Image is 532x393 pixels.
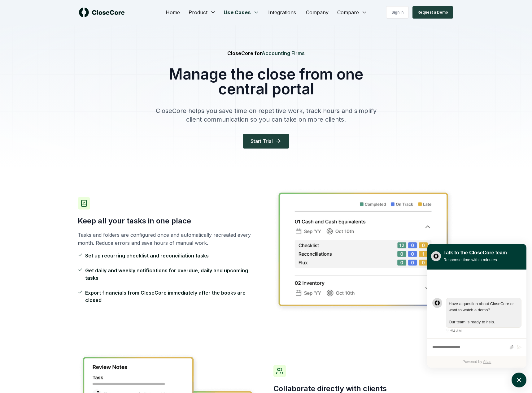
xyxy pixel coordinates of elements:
button: atlas-launcher [512,373,526,387]
a: Integrations [263,6,301,19]
div: atlas-message [432,298,521,334]
div: Thursday, September 11, 11:54 AM [446,298,521,334]
h4: CloseCore for [147,50,385,57]
button: Use Cases [220,6,263,19]
span: Use Cases [224,9,251,16]
span: Product [189,9,207,16]
a: Company [301,6,334,19]
span: Get daily and weekly notifications for overdue, daily and upcoming tasks [85,267,259,282]
button: Attach files by clicking or dropping files here [509,345,514,350]
p: CloseCore helps you save time on repetitive work, track hours and simplify client communication s... [147,106,385,124]
img: Keep all your tasks in one place [273,188,454,313]
div: atlas-message-bubble [446,298,521,328]
a: Sign in [386,6,409,19]
span: Set up recurring checklist and reconciliation tasks [85,252,209,259]
div: atlas-ticket [427,270,526,368]
a: Home [161,6,185,19]
div: atlas-message-author-avatar [432,298,442,308]
button: Start Trial [243,134,289,149]
div: atlas-composer [432,342,521,353]
span: Export financials from CloseCore immediately after the books are closed [85,289,259,304]
div: 11:54 AM [446,328,462,334]
p: Tasks and folders are configured once and automatically recreated every month. Reduce errors and ... [78,231,259,247]
div: atlas-message-text [449,301,519,325]
button: Compare [334,6,371,19]
h1: Manage the close from one central portal [147,67,385,97]
button: Request a Demo [412,6,453,19]
h3: Keep all your tasks in one place [78,216,259,226]
button: Product [185,6,220,19]
span: Accounting Firms [262,50,305,56]
div: Talk to the CloseCore team [443,249,507,257]
div: Powered by [427,356,526,368]
div: atlas-window [427,244,526,368]
span: Compare [337,9,359,16]
a: Atlas [483,360,491,364]
div: Response time within minutes [443,257,507,263]
img: yblje5SQxOoZuw2TcITt_icon.png [431,251,441,261]
img: logo [79,7,125,17]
